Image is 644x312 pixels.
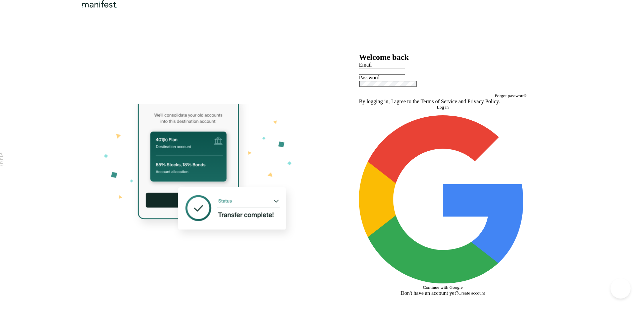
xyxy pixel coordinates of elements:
span: Continue with Google [423,285,463,290]
button: Log in [359,105,527,110]
a: Terms of Service [421,99,457,104]
span: Create account [459,290,485,296]
a: Privacy Policy [468,99,499,104]
span: Log in [437,105,448,110]
button: Continue with Google [359,115,527,290]
iframe: Help Scout Beacon - Open [610,278,631,299]
p: By logging in, I agree to the and . [359,99,527,105]
label: Email [359,62,372,68]
button: Create account [459,290,485,296]
span: Don't have an account yet? [400,290,459,296]
label: Password [359,75,379,80]
button: Forgot password? [495,93,527,99]
h2: Welcome back [359,53,527,62]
